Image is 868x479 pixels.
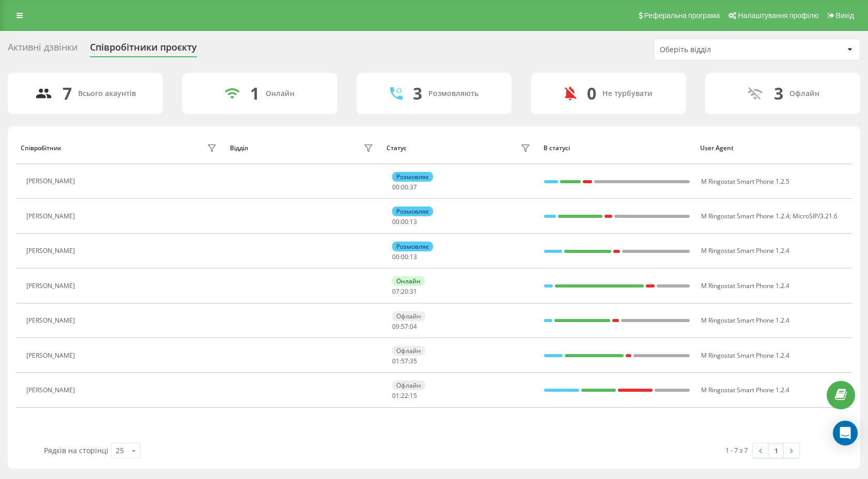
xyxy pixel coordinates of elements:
div: Розмовляють [428,89,478,98]
span: M Ringostat Smart Phone 1.2.4 [701,281,789,290]
div: Онлайн [266,89,295,98]
div: [PERSON_NAME] [26,178,78,185]
span: MicroSIP/3.21.6 [793,212,838,220]
div: : : [392,218,417,226]
span: 00 [392,183,399,191]
span: M Ringostat Smart Phone 1.2.4 [701,351,789,360]
span: 22 [401,391,408,400]
div: : : [392,358,417,365]
div: Співробітники проєкту [90,42,197,58]
div: Open Intercom Messenger [833,421,858,445]
span: Реферальна програма [644,11,720,20]
div: : : [392,323,417,330]
span: Вихід [836,11,854,20]
span: 00 [392,252,399,261]
div: 7 [63,84,72,103]
div: Всього акаунтів [78,89,136,98]
span: 15 [410,391,417,400]
div: 1 [250,84,259,103]
span: M Ringostat Smart Phone 1.2.4 [701,316,789,325]
div: : : [392,288,417,295]
span: 20 [401,287,408,296]
span: M Ringostat Smart Phone 1.2.4 [701,246,789,255]
span: 01 [392,391,399,400]
span: 31 [410,287,417,296]
span: 00 [401,217,408,226]
div: Розмовляє [392,206,433,216]
span: 13 [410,252,417,261]
div: Розмовляє [392,172,433,182]
div: Розмовляє [392,242,433,251]
span: 00 [401,252,408,261]
div: : : [392,184,417,191]
div: В статусі [544,145,691,152]
span: 57 [401,322,408,331]
span: 07 [392,287,399,296]
span: Налаштування профілю [738,11,818,20]
div: Відділ [230,145,248,152]
div: 3 [774,84,783,103]
div: : : [392,392,417,400]
div: 1 - 7 з 7 [725,445,748,455]
span: Рядків на сторінці [44,445,109,455]
span: 37 [410,183,417,191]
span: M Ringostat Smart Phone 1.2.4 [701,386,789,394]
div: 0 [587,84,596,103]
div: Статус [386,145,407,152]
div: [PERSON_NAME] [26,213,78,220]
span: M Ringostat Smart Phone 1.2.4 [701,212,789,220]
div: 3 [413,84,422,103]
span: 00 [392,217,399,226]
div: Офлайн [392,346,425,356]
div: User Agent [700,145,847,152]
span: 09 [392,322,399,331]
div: Оберіть відділ [660,45,783,54]
span: 04 [410,322,417,331]
div: [PERSON_NAME] [26,352,78,359]
div: Офлайн [392,380,425,390]
a: 1 [768,443,784,458]
span: 13 [410,217,417,226]
div: Офлайн [392,311,425,321]
span: 01 [392,357,399,365]
div: [PERSON_NAME] [26,247,78,254]
div: 25 [116,445,124,456]
div: [PERSON_NAME] [26,387,78,394]
span: M Ringostat Smart Phone 1.2.5 [701,177,789,186]
div: Офлайн [789,89,819,98]
span: 57 [401,357,408,365]
div: [PERSON_NAME] [26,282,78,290]
div: Онлайн [392,276,425,286]
div: [PERSON_NAME] [26,317,78,324]
span: 00 [401,183,408,191]
div: : : [392,253,417,261]
div: Співробітник [21,145,61,152]
span: 35 [410,357,417,365]
div: Активні дзвінки [8,42,78,58]
div: Не турбувати [602,89,653,98]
